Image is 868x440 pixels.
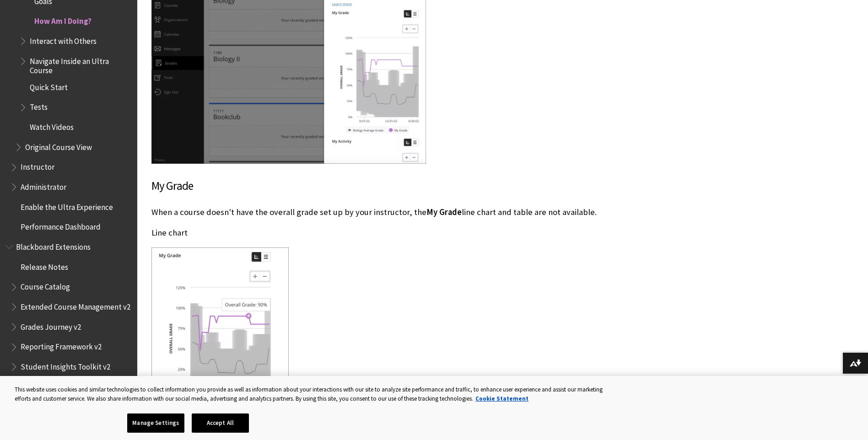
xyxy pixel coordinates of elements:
span: Instructor [21,160,54,172]
span: My Grade [426,207,462,217]
span: Watch Videos [30,119,74,132]
button: Manage Settings [127,413,184,433]
span: Quick Start [30,80,68,92]
p: Line chart [151,227,719,239]
nav: Book outline for Blackboard Extensions [5,239,132,401]
a: More information about your privacy, opens in a new tab [475,395,528,402]
span: How Am I Doing? [34,14,92,26]
span: Extended Course Management v2 [21,299,130,311]
span: Blackboard Extensions [16,239,91,252]
span: Enable the Ultra Experience [21,199,113,212]
span: Performance Dashboard [21,220,101,232]
span: Release Notes [21,259,68,272]
span: Navigate Inside an Ultra Course [30,54,131,75]
span: Administrator [21,179,66,192]
button: Accept All [192,413,249,433]
span: Interact with Others [30,33,97,46]
span: Reporting Framework v2 [21,339,102,352]
p: When a course doesn't have the overall grade set up by your instructor, the line chart and table ... [151,206,719,218]
span: Tests [30,100,48,112]
span: Grades Journey v2 [21,319,81,332]
span: Student Insights Toolkit v2 [21,359,110,371]
span: Course Catalog [21,279,70,292]
img: Image of the scatter plot accessed through My Grade. The student's grade appears in purple and th... [151,247,289,417]
div: This website uses cookies and similar technologies to collect information you provide as well as ... [15,385,608,403]
span: Original Course View [25,140,92,152]
h3: My Grade [151,177,719,195]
